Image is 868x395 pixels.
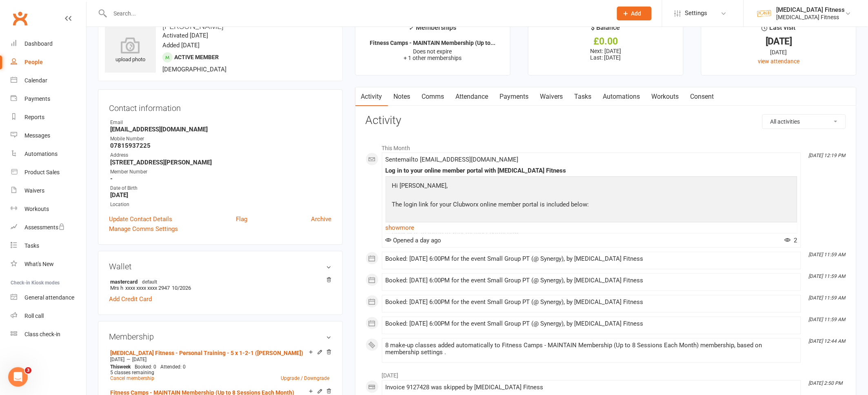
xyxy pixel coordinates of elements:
i: [DATE] 11:59 AM [809,317,846,322]
div: Messages [24,132,50,139]
h3: Membership [109,332,332,341]
a: Flag [236,214,247,224]
time: Added [DATE] [162,42,200,49]
p: Next: [DATE] Last: [DATE] [536,48,676,61]
div: Booked: [DATE] 6:00PM for the event Small Group PT (@ Synergy), by [MEDICAL_DATA] Fitness [386,255,797,262]
div: — [108,356,332,363]
a: Automations [597,87,646,106]
span: Add [631,10,642,17]
div: week [108,364,133,370]
span: Settings [685,4,708,22]
strong: [DATE] [110,191,332,199]
span: Booked: 0 [135,364,156,370]
strong: 07815937225 [110,142,332,149]
i: ✓ [409,24,414,32]
span: Opened a day ago [386,237,442,244]
a: Tasks [11,237,86,255]
a: General attendance kiosk mode [11,288,86,307]
div: $ Balance [591,22,620,37]
a: show more [386,222,797,233]
a: Comms [416,87,450,106]
span: 5 classes remaining [110,370,154,375]
div: Reports [24,114,44,120]
h3: Contact information [109,100,332,113]
p: The login link for your Clubworx online member portal is included below: [390,200,776,211]
a: Notes [388,87,416,106]
strong: mastercard [110,278,328,285]
a: Payments [494,87,535,106]
span: + 1 other memberships [404,55,462,61]
a: Attendance [450,87,494,106]
div: Waivers [24,187,44,194]
span: 3 [25,367,31,374]
a: view attendance [758,58,799,64]
div: Last visit [762,22,796,37]
i: [DATE] 11:59 AM [809,295,846,301]
span: Does not expire [413,48,452,55]
span: Sent email to [EMAIL_ADDRESS][DOMAIN_NAME] [386,156,519,163]
a: Workouts [11,200,86,218]
strong: - [110,175,332,182]
div: Assessments [24,224,65,231]
div: [DATE] [709,48,849,57]
a: Reports [11,108,86,126]
a: Product Sales [11,163,86,182]
span: 2 [785,237,797,244]
button: Add [617,7,652,20]
a: People [11,53,86,71]
div: £0.00 [536,37,676,46]
div: Calendar [24,77,47,84]
a: Assessments [11,218,86,237]
li: Mrs h [109,277,332,292]
a: Upgrade / Downgrade [281,375,330,381]
div: Date of Birth [110,184,332,192]
div: Email [110,119,332,126]
span: Attended: 0 [160,364,186,370]
div: Roll call [24,313,44,319]
a: Calendar [11,71,86,90]
div: Invoice 9127428 was skipped by [MEDICAL_DATA] Fitness [386,384,797,391]
div: [MEDICAL_DATA] Fitness [777,13,845,21]
strong: [STREET_ADDRESS][PERSON_NAME] [110,159,332,166]
div: [MEDICAL_DATA] Fitness [777,6,845,13]
div: Payments [24,95,50,102]
a: Cancel membership [110,375,154,381]
span: 10/2026 [172,285,191,291]
div: Automations [24,151,58,157]
img: thumb_image1569280052.png [756,5,773,22]
i: [DATE] 11:59 AM [809,252,846,257]
span: default [140,278,160,285]
div: 8 make-up classes added automatically to Fitness Camps - MAINTAIN Membership (Up to 8 Sessions Ea... [386,342,797,356]
div: Log in to your online member portal with [MEDICAL_DATA] Fitness [386,167,797,174]
h3: Wallet [109,262,332,271]
a: Consent [685,87,720,106]
div: People [24,59,43,65]
a: Automations [11,145,86,163]
iframe: Intercom live chat [8,367,28,387]
a: Workouts [646,87,685,106]
h3: [PERSON_NAME] [105,22,336,31]
li: [DATE] [366,367,846,380]
div: Product Sales [24,169,60,175]
a: Clubworx [10,8,30,29]
a: Messages [11,126,86,145]
div: Mobile Number [110,135,332,143]
i: [DATE] 12:44 AM [809,338,846,344]
strong: [EMAIL_ADDRESS][DOMAIN_NAME] [110,126,332,133]
time: Activated [DATE] [162,32,208,39]
p: Hi [PERSON_NAME], [390,181,776,193]
span: [DEMOGRAPHIC_DATA] [162,66,226,73]
a: What's New [11,255,86,273]
div: Booked: [DATE] 6:00PM for the event Small Group PT (@ Synergy), by [MEDICAL_DATA] Fitness [386,277,797,284]
a: [MEDICAL_DATA] Fitness - Personal Training - 5 x 1-2-1 ([PERSON_NAME]) [110,350,303,356]
a: Archive [311,214,332,224]
div: upload photo [105,37,156,64]
span: xxxx xxxx xxxx 2947 [125,285,170,291]
strong: Fitness Camps - MAINTAIN Membership (Up to... [370,40,495,46]
div: [DATE] [709,37,849,46]
div: Booked: [DATE] 6:00PM for the event Small Group PT (@ Synergy), by [MEDICAL_DATA] Fitness [386,299,797,306]
i: [DATE] 2:50 PM [809,380,843,386]
i: [DATE] 11:59 AM [809,273,846,279]
div: Class check-in [24,331,60,337]
span: Active member [174,54,219,60]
